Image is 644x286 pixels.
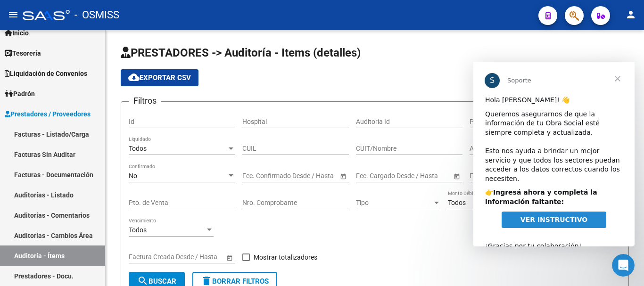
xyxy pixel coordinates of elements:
span: Prestadores / Proveedores [5,109,91,119]
span: Exportar CSV [128,74,191,82]
span: Tipo [356,199,432,207]
input: Fecha inicio [356,172,390,180]
button: Open calendar [338,171,348,181]
span: No [129,172,137,180]
input: Fecha fin [171,253,217,261]
button: Open calendar [452,171,462,181]
iframe: Intercom live chat mensaje [473,62,635,246]
div: ¡Gracias por tu colaboración! ​ [12,171,149,198]
button: Open calendar [224,253,234,262]
span: - OSMISS [74,5,119,25]
iframe: Intercom live chat [612,254,635,277]
input: Fecha inicio [242,172,277,180]
span: Todos [129,145,147,152]
span: Buscar [137,277,176,286]
span: Periodo [470,118,568,126]
input: Fecha fin [398,172,445,180]
mat-icon: person [625,9,636,20]
mat-icon: menu [8,9,19,20]
span: Padrón [5,89,35,99]
span: Tesorería [5,48,41,58]
button: Exportar CSV [121,69,198,86]
span: Inicio [5,28,29,38]
input: Fecha inicio [470,172,504,180]
span: Liquidación de Convenios [5,68,87,79]
span: Borrar Filtros [201,277,269,286]
span: Todos [129,226,147,234]
span: PRESTADORES -> Auditoría - Items (detalles) [121,46,361,59]
span: Mostrar totalizadores [254,252,317,263]
span: Todos [448,199,466,206]
h3: Filtros [129,94,161,107]
mat-icon: cloud_download [128,72,140,83]
input: Fecha inicio [129,253,163,261]
span: Area [470,145,546,153]
input: Fecha fin [285,172,331,180]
